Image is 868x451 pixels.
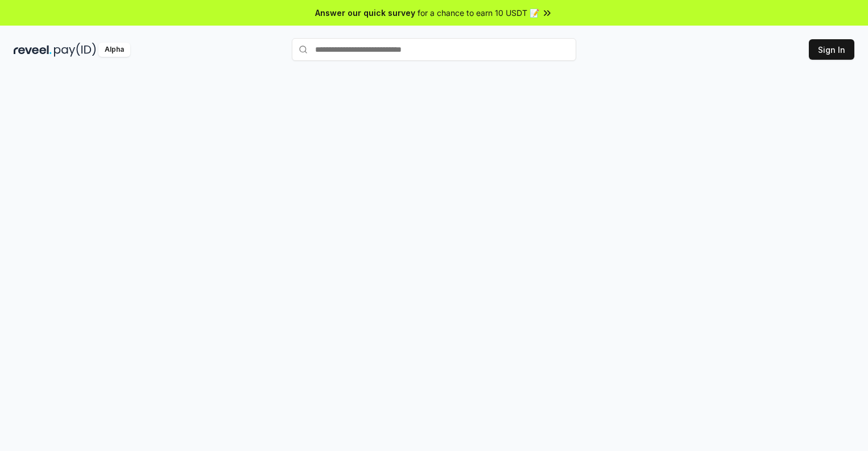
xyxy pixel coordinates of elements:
[54,43,96,57] img: pay_id
[98,43,130,57] div: Alpha
[14,43,52,57] img: reveel_dark
[809,39,854,60] button: Sign In
[315,7,415,19] span: Answer our quick survey
[418,7,539,19] span: for a chance to earn 10 USDT 📝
